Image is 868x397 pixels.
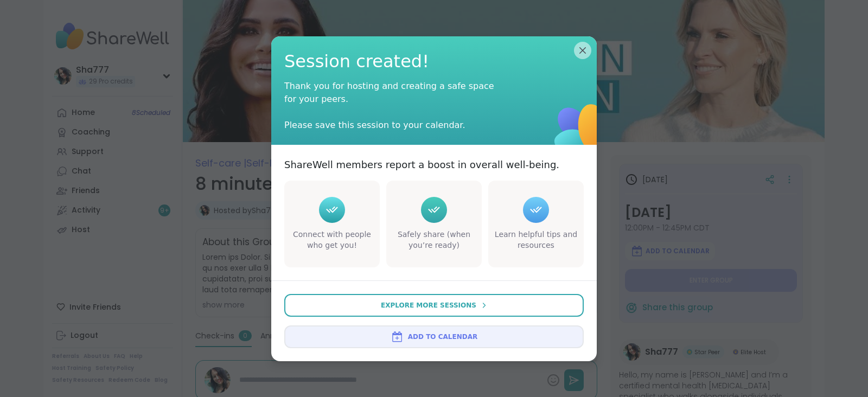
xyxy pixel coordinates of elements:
img: ShareWell Logomark [524,73,639,188]
span: Add to Calendar [408,332,477,342]
div: Safely share (when you’re ready) [388,229,480,251]
img: ShareWell Logomark [391,330,404,343]
span: Session created! [284,49,584,74]
div: Learn helpful tips and resources [490,229,582,251]
button: Explore More Sessions [284,294,584,317]
p: ShareWell members report a boost in overall well-being. [284,158,559,171]
div: Thank you for hosting and creating a safe space for your peers. Please save this session to your ... [284,80,501,132]
button: Add to Calendar [284,325,584,348]
div: Connect with people who get you! [286,229,378,251]
span: Explore More Sessions [381,300,476,310]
